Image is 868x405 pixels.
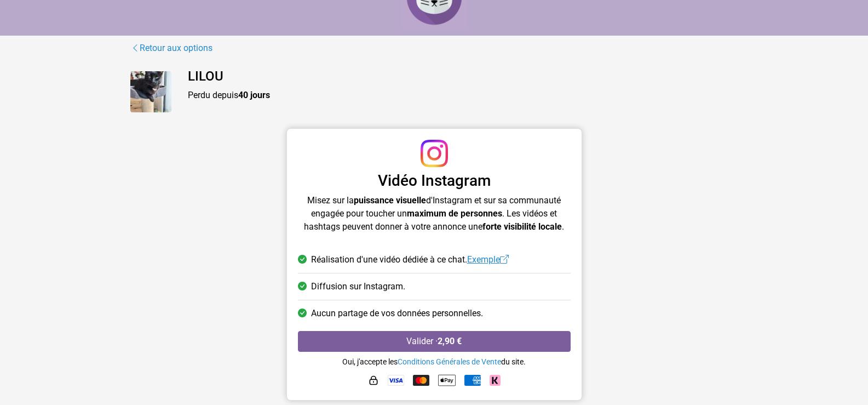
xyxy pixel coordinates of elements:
[482,221,562,232] strong: forte visibilité locale
[298,194,571,233] p: Misez sur la d'Instagram et sur sa communauté engagée pour toucher un . Les vidéos et hashtags pe...
[298,331,571,352] button: Valider ·2,90 €
[388,375,404,386] img: Visa
[368,375,379,386] img: HTTPS : paiement sécurisé
[398,357,501,366] a: Conditions Générales de Vente
[438,372,456,389] img: Apple Pay
[311,307,483,320] span: Aucun partage de vos données personnelles.
[311,280,405,293] span: Diffusion sur Instagram.
[421,140,448,167] img: Instagram
[407,208,502,219] strong: maximum de personnes
[238,90,270,100] strong: 40 jours
[311,253,509,266] span: Réalisation d'une vidéo dédiée à ce chat.
[298,172,571,190] h3: Vidéo Instagram
[188,89,738,102] p: Perdu depuis
[130,41,213,55] a: Retour aux options
[490,375,501,386] img: Klarna
[438,336,462,346] strong: 2,90 €
[413,375,429,386] img: Mastercard
[188,69,738,84] h4: LILOU
[354,195,426,206] strong: puissance visuelle
[464,375,481,386] img: American Express
[342,357,526,366] small: Oui, j'accepte les du site.
[467,254,509,265] a: Exemple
